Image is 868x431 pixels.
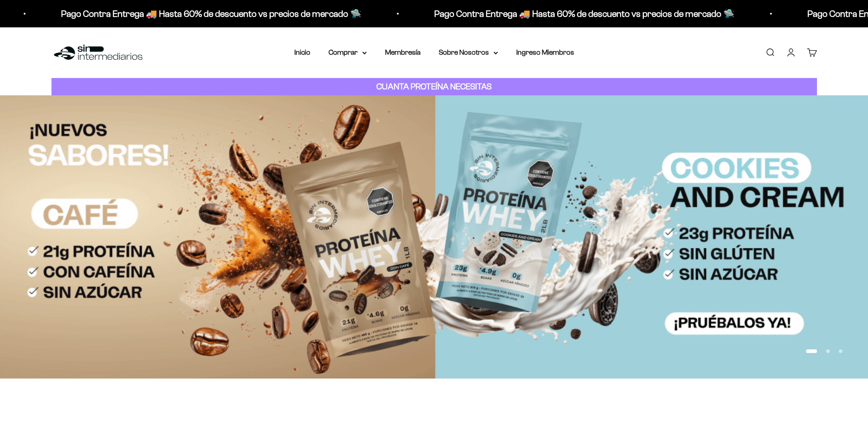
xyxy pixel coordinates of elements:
[385,48,421,56] a: Membresía
[439,47,498,58] summary: Sobre Nosotros
[294,48,310,56] a: Inicio
[516,48,574,56] a: Ingreso Miembros
[237,6,537,21] p: Pago Contra Entrega 🚚 Hasta 60% de descuento vs precios de mercado 🛸
[329,47,367,58] summary: Comprar
[376,82,492,91] strong: CUANTA PROTEÍNA NECESITAS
